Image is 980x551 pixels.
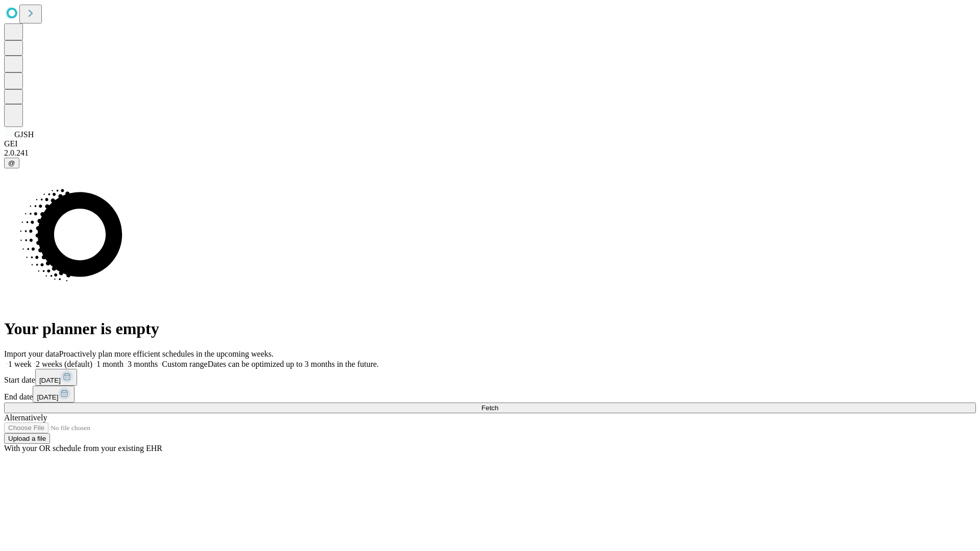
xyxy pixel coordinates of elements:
div: GEI [4,139,976,148]
button: Upload a file [4,433,50,444]
span: With your OR schedule from your existing EHR [4,444,162,453]
span: [DATE] [39,377,61,384]
button: [DATE] [33,386,75,403]
span: Fetch [481,404,498,412]
span: @ [8,159,15,167]
button: Fetch [4,403,976,413]
span: [DATE] [37,393,58,401]
div: End date [4,386,976,403]
h1: Your planner is empty [4,319,976,338]
span: Dates can be optimized up to 3 months in the future. [208,360,379,368]
span: Custom range [162,360,207,368]
span: Proactively plan more efficient schedules in the upcoming weeks. [59,349,274,358]
span: 2 weeks (default) [36,360,92,368]
button: [DATE] [35,369,77,386]
div: Start date [4,369,976,386]
span: 3 months [128,360,158,368]
div: 2.0.241 [4,148,976,158]
span: 1 week [8,360,32,368]
span: Import your data [4,349,59,358]
span: 1 month [96,360,124,368]
button: @ [4,158,19,168]
span: GJSH [14,130,34,139]
span: Alternatively [4,413,47,422]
